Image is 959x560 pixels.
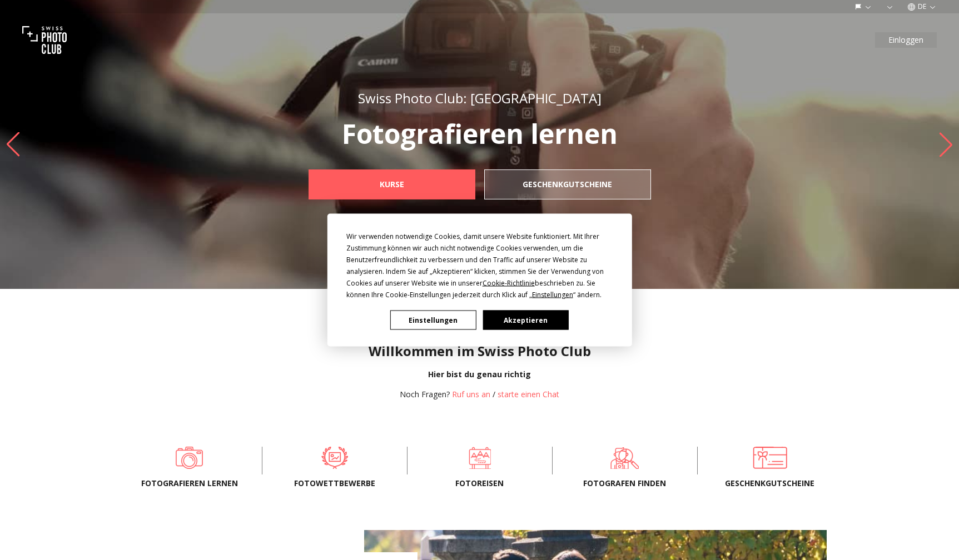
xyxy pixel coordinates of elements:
[390,311,476,330] button: Einstellungen
[346,231,613,301] div: Wir verwenden notwendige Cookies, damit unsere Website funktioniert. Mit Ihrer Zustimmung können ...
[532,290,573,299] span: Einstellungen
[483,311,568,330] button: Akzeptieren
[483,278,535,288] span: Cookie-Richtlinie
[327,214,632,347] div: Cookie Consent Prompt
